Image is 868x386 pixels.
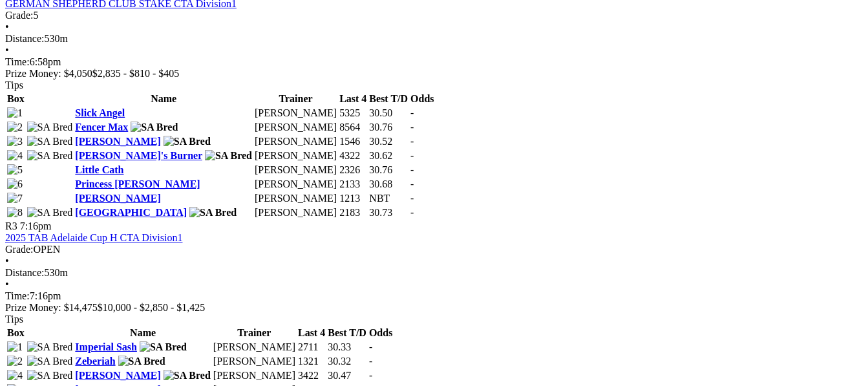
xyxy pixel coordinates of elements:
span: - [410,136,414,147]
span: - [410,107,414,118]
td: 30.50 [368,107,408,120]
span: • [5,21,9,32]
div: 5 [5,10,863,21]
span: Grade: [5,244,34,255]
img: 5 [7,164,23,176]
span: - [410,150,414,161]
th: Odds [410,92,434,105]
img: SA Bred [118,356,165,367]
a: 2025 TAB Adelaide Cup H CTA Division1 [5,232,182,243]
span: Time: [5,56,30,67]
td: [PERSON_NAME] [254,149,337,162]
span: $10,000 - $2,850 - $1,425 [98,302,206,313]
div: OPEN [5,244,863,255]
td: 4322 [339,149,367,162]
img: 4 [7,150,23,162]
img: 3 [7,136,23,147]
span: - [369,341,372,352]
img: SA Bred [164,136,211,147]
td: 30.62 [368,149,408,162]
td: [PERSON_NAME] [213,369,296,382]
td: [PERSON_NAME] [254,121,337,134]
span: Distance: [5,33,44,44]
span: Box [7,93,25,104]
span: • [5,255,9,266]
span: Tips [5,314,23,325]
a: [GEOGRAPHIC_DATA] [75,207,187,218]
td: 30.33 [327,341,367,354]
span: - [410,178,414,189]
td: 30.68 [368,178,408,191]
td: 30.47 [327,369,367,382]
img: 6 [7,178,23,190]
img: SA Bred [164,370,211,381]
span: R3 [5,220,17,231]
img: SA Bred [131,122,178,133]
div: 530m [5,33,863,45]
img: 1 [7,107,23,119]
td: [PERSON_NAME] [254,192,337,205]
div: Prize Money: $14,475 [5,302,863,314]
td: [PERSON_NAME] [254,178,337,191]
th: Best T/D [368,92,408,105]
td: 1213 [339,192,367,205]
div: Prize Money: $4,050 [5,68,863,80]
td: 1546 [339,135,367,148]
div: 7:16pm [5,290,863,302]
img: 4 [7,370,23,381]
td: [PERSON_NAME] [254,206,337,219]
img: SA Bred [27,150,73,162]
td: [PERSON_NAME] [254,135,337,148]
td: [PERSON_NAME] [213,341,296,354]
td: 2711 [297,341,326,354]
a: Princess [PERSON_NAME] [75,178,200,189]
img: SA Bred [205,150,252,162]
div: 6:58pm [5,56,863,68]
th: Trainer [213,327,296,339]
span: - [410,193,414,204]
a: [PERSON_NAME] [75,370,160,381]
th: Trainer [254,92,337,105]
img: 1 [7,341,23,353]
a: [PERSON_NAME] [75,136,160,147]
span: - [369,356,372,367]
img: SA Bred [27,136,73,147]
span: Distance: [5,267,44,278]
span: • [5,279,9,290]
th: Last 4 [297,327,326,339]
th: Name [74,92,253,105]
img: 2 [7,356,23,367]
img: 2 [7,122,23,133]
img: SA Bred [27,122,73,133]
td: 30.76 [368,121,408,134]
td: 2183 [339,206,367,219]
th: Last 4 [339,92,367,105]
img: SA Bred [140,341,187,353]
td: 30.32 [327,355,367,368]
span: Tips [5,80,23,91]
span: Box [7,327,25,338]
a: Zeberiah [75,356,115,367]
td: 3422 [297,369,326,382]
span: Grade: [5,10,34,21]
td: NBT [368,192,408,205]
th: Odds [368,327,393,339]
td: 1321 [297,355,326,368]
td: 8564 [339,121,367,134]
div: 530m [5,267,863,279]
td: 30.52 [368,135,408,148]
span: - [369,370,372,381]
td: [PERSON_NAME] [254,164,337,177]
td: 30.76 [368,164,408,177]
td: 2326 [339,164,367,177]
img: SA Bred [27,341,73,353]
span: $2,835 - $810 - $405 [92,68,180,79]
img: 8 [7,207,23,219]
span: • [5,45,9,56]
a: [PERSON_NAME]'s Burner [75,150,202,161]
a: Slick Angel [75,107,125,118]
td: [PERSON_NAME] [213,355,296,368]
span: - [410,122,414,133]
th: Best T/D [327,327,367,339]
a: Fencer Max [75,122,128,133]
